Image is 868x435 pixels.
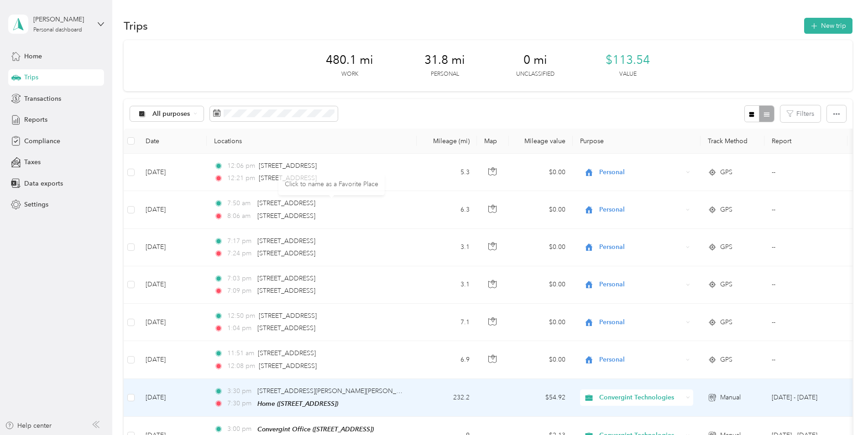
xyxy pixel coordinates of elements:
[24,72,38,82] span: Trips
[417,304,477,341] td: 7.1
[509,129,573,154] th: Mileage value
[509,154,573,191] td: $0.00
[152,111,190,117] span: All purposes
[24,200,48,209] span: Settings
[417,191,477,228] td: 6.3
[227,236,253,246] span: 7:17 pm
[24,115,47,124] span: Reports
[259,362,317,370] span: [STREET_ADDRESS]
[509,191,573,228] td: $0.00
[417,341,477,378] td: 6.9
[207,129,417,154] th: Locations
[599,393,683,403] span: Convergint Technologies
[764,191,847,228] td: --
[278,173,385,195] div: Click to name as a Favorite Place
[138,379,207,417] td: [DATE]
[227,348,254,358] span: 11:51 am
[227,274,253,284] span: 7:03 pm
[606,53,650,67] span: $113.54
[720,167,732,177] span: GPS
[417,379,477,417] td: 232.2
[257,425,374,433] span: Convergint Office ([STREET_ADDRESS])
[259,174,317,182] span: [STREET_ADDRESS]
[720,355,732,365] span: GPS
[804,18,852,34] button: New trip
[509,229,573,266] td: $0.00
[523,53,547,67] span: 0 mi
[24,136,60,146] span: Compliance
[227,286,253,296] span: 7:09 pm
[599,167,683,177] span: Personal
[5,421,52,430] button: Help center
[417,129,477,154] th: Mileage (mi)
[138,229,207,266] td: [DATE]
[764,129,847,154] th: Report
[573,129,701,154] th: Purpose
[138,304,207,341] td: [DATE]
[257,249,315,257] span: [STREET_ADDRESS]
[701,129,764,154] th: Track Method
[227,399,253,409] span: 7:30 pm
[720,393,741,403] span: Manual
[257,274,315,282] span: [STREET_ADDRESS]
[227,173,255,183] span: 12:21 pm
[326,53,373,67] span: 480.1 mi
[764,266,847,304] td: --
[764,341,847,378] td: --
[33,15,90,24] div: [PERSON_NAME]
[417,266,477,304] td: 3.1
[764,229,847,266] td: --
[509,379,573,417] td: $54.92
[227,161,255,171] span: 12:06 pm
[477,129,509,154] th: Map
[257,199,315,207] span: [STREET_ADDRESS]
[764,379,847,417] td: Sep 1 - 30, 2025
[720,242,732,252] span: GPS
[227,323,253,333] span: 1:04 pm
[227,249,253,259] span: 7:24 pm
[227,424,253,434] span: 3:00 pm
[424,53,465,67] span: 31.8 mi
[509,304,573,341] td: $0.00
[599,205,683,215] span: Personal
[257,287,315,295] span: [STREET_ADDRESS]
[431,70,459,78] p: Personal
[417,154,477,191] td: 5.3
[516,70,554,78] p: Unclassified
[619,70,637,78] p: Value
[817,384,868,435] iframe: Everlance-gr Chat Button Frame
[138,191,207,228] td: [DATE]
[257,212,315,220] span: [STREET_ADDRESS]
[509,341,573,378] td: $0.00
[259,312,317,320] span: [STREET_ADDRESS]
[257,237,315,245] span: [STREET_ADDRESS]
[720,205,732,215] span: GPS
[227,386,253,396] span: 3:30 pm
[138,266,207,304] td: [DATE]
[33,27,82,33] div: Personal dashboard
[764,304,847,341] td: --
[24,157,41,167] span: Taxes
[124,21,148,31] h1: Trips
[257,400,338,407] span: Home ([STREET_ADDRESS])
[599,317,683,327] span: Personal
[258,349,316,357] span: [STREET_ADDRESS]
[24,52,42,61] span: Home
[780,105,821,122] button: Filters
[720,280,732,290] span: GPS
[417,229,477,266] td: 3.1
[24,94,61,104] span: Transactions
[138,341,207,378] td: [DATE]
[599,355,683,365] span: Personal
[341,70,358,78] p: Work
[259,162,317,170] span: [STREET_ADDRESS]
[509,266,573,304] td: $0.00
[227,211,253,221] span: 8:06 am
[138,129,207,154] th: Date
[227,361,255,371] span: 12:08 pm
[227,311,255,321] span: 12:50 pm
[24,179,63,188] span: Data exports
[138,154,207,191] td: [DATE]
[257,324,315,332] span: [STREET_ADDRESS]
